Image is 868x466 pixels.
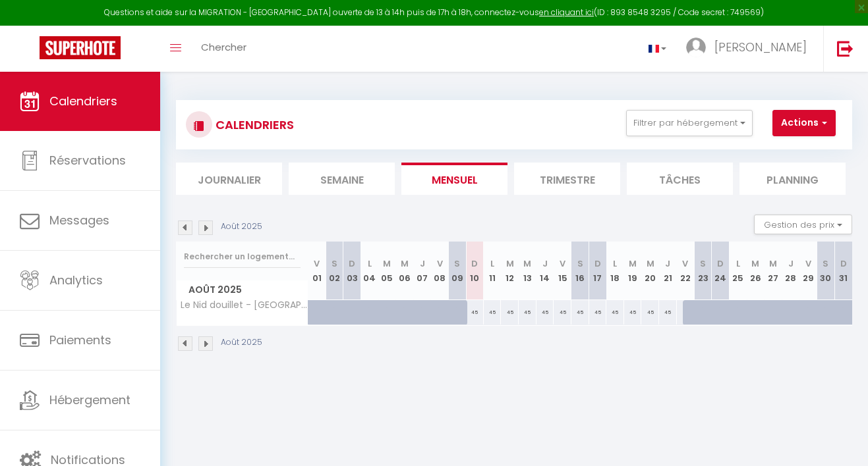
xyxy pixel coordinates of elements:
[396,242,414,300] th: 06
[539,7,594,18] a: en cliquant ici
[437,257,443,270] abbr: V
[184,245,301,269] input: Rechercher un logement...
[571,242,589,300] th: 16
[212,110,294,140] h3: CALENDRIERS
[682,257,688,270] abbr: V
[772,110,836,136] button: Actions
[665,257,670,270] abbr: J
[383,257,391,270] abbr: M
[613,257,617,270] abbr: L
[554,242,571,300] th: 15
[782,242,799,300] th: 28
[647,257,654,270] abbr: M
[577,257,583,270] abbr: S
[501,300,519,324] div: 45
[769,257,777,270] abbr: M
[501,242,519,300] th: 12
[641,242,659,300] th: 20
[834,242,852,300] th: 31
[401,257,409,270] abbr: M
[49,93,117,109] span: Calendriers
[717,257,724,270] abbr: D
[571,300,589,324] div: 45
[431,242,449,300] th: 08
[554,300,571,324] div: 45
[361,242,378,300] th: 04
[606,242,624,300] th: 18
[49,272,103,288] span: Analytics
[560,257,565,270] abbr: V
[378,242,396,300] th: 05
[49,332,111,348] span: Paiements
[466,242,484,300] th: 10
[221,336,262,349] p: Août 2025
[454,257,460,270] abbr: S
[754,215,852,234] button: Gestion des prix
[659,300,677,324] div: 45
[449,242,467,300] th: 09
[676,26,823,72] a: ... [PERSON_NAME]
[629,257,637,270] abbr: M
[730,242,747,300] th: 25
[714,39,807,55] span: [PERSON_NAME]
[712,242,730,300] th: 24
[523,257,531,270] abbr: M
[343,242,361,300] th: 03
[589,242,607,300] th: 17
[823,257,828,270] abbr: S
[49,212,109,228] span: Messages
[659,242,677,300] th: 21
[484,242,502,300] th: 11
[799,242,817,300] th: 29
[788,257,794,270] abbr: J
[368,257,372,270] abbr: L
[176,163,282,195] li: Journalier
[308,242,326,300] th: 01
[49,152,126,168] span: Réservations
[817,242,835,300] th: 30
[49,392,130,408] span: Hébergement
[471,257,478,270] abbr: D
[624,300,642,324] div: 45
[536,242,554,300] th: 14
[694,242,712,300] th: 23
[201,40,246,54] span: Chercher
[490,257,494,270] abbr: L
[177,280,308,299] span: Août 2025
[514,163,620,195] li: Trimestre
[627,163,733,195] li: Tâches
[349,257,355,270] abbr: D
[326,242,343,300] th: 02
[401,163,507,195] li: Mensuel
[606,300,624,324] div: 45
[837,40,854,57] img: logout
[179,300,310,310] span: Le Nid douillet - [GEOGRAPHIC_DATA] - wifi - parking gratuit
[542,257,548,270] abbr: J
[314,257,320,270] abbr: V
[765,242,782,300] th: 27
[805,257,811,270] abbr: V
[739,163,846,195] li: Planning
[221,220,262,233] p: Août 2025
[289,163,395,195] li: Semaine
[484,300,502,324] div: 45
[191,26,256,72] a: Chercher
[536,300,554,324] div: 45
[677,242,695,300] th: 22
[519,242,536,300] th: 13
[840,257,847,270] abbr: D
[641,300,659,324] div: 45
[624,242,642,300] th: 19
[332,257,337,270] abbr: S
[751,257,759,270] abbr: M
[420,257,425,270] abbr: J
[594,257,601,270] abbr: D
[736,257,740,270] abbr: L
[40,36,121,59] img: Super Booking
[686,38,706,57] img: ...
[589,300,607,324] div: 45
[626,110,753,136] button: Filtrer par hébergement
[413,242,431,300] th: 07
[747,242,765,300] th: 26
[519,300,536,324] div: 45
